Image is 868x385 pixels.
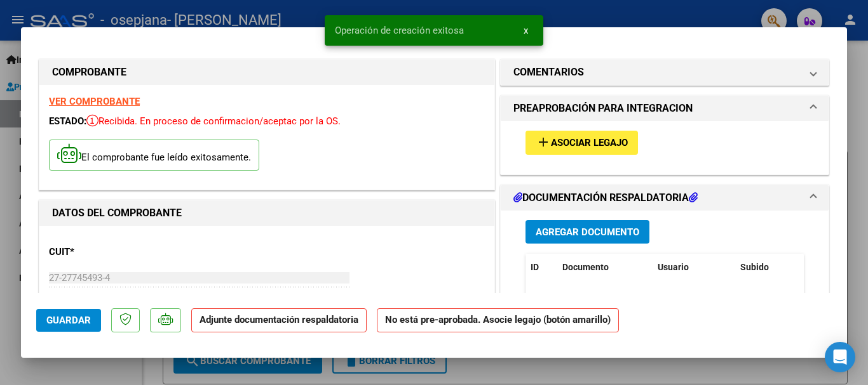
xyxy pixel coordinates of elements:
[825,342,855,372] div: Open Intercom Messenger
[513,190,698,206] h1: DOCUMENTACIÓN RESPALDATORIA
[526,220,649,244] button: Agregar Documento
[531,262,539,272] span: ID
[524,25,528,36] span: x
[536,226,639,238] span: Agregar Documento
[501,60,829,85] mat-expansion-panel-header: COMENTARIOS
[49,245,180,259] p: CUIT
[49,115,86,127] span: ESTADO:
[551,138,628,149] span: Asociar Legajo
[740,262,769,272] span: Subido
[513,19,538,42] button: x
[536,134,551,150] mat-icon: add
[52,207,182,219] strong: DATOS DEL COMPROBANTE
[36,309,101,332] button: Guardar
[735,254,799,281] datatable-header-cell: Subido
[658,262,689,272] span: Usuario
[200,314,358,325] strong: Adjunte documentación respaldatoria
[513,101,693,116] h1: PREAPROBACIÓN PARA INTEGRACION
[653,254,735,281] datatable-header-cell: Usuario
[46,315,91,326] span: Guardar
[501,96,829,121] mat-expansion-panel-header: PREAPROBACIÓN PARA INTEGRACION
[526,131,638,154] button: Asociar Legajo
[377,308,619,333] strong: No está pre-aprobada. Asocie legajo (botón amarillo)
[513,65,584,80] h1: COMENTARIOS
[501,185,829,211] mat-expansion-panel-header: DOCUMENTACIÓN RESPALDATORIA
[86,115,341,127] span: Recibida. En proceso de confirmacion/aceptac por la OS.
[557,254,653,281] datatable-header-cell: Documento
[501,121,829,174] div: PREAPROBACIÓN PARA INTEGRACION
[49,96,140,107] a: VER COMPROBANTE
[526,254,557,281] datatable-header-cell: ID
[49,140,259,171] p: El comprobante fue leído exitosamente.
[52,66,126,78] strong: COMPROBANTE
[335,24,464,37] span: Operación de creación exitosa
[799,254,862,281] datatable-header-cell: Acción
[562,262,609,272] span: Documento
